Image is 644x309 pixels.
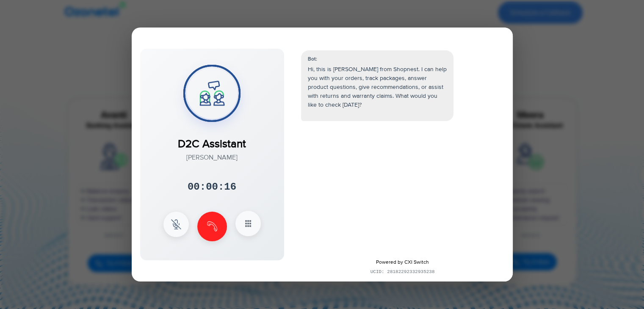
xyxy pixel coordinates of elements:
img: end Icon [207,221,217,232]
div: [PERSON_NAME] [178,152,246,163]
p: Hi, this is [PERSON_NAME] from Shopnest. I can help you with your orders, track packages, answer ... [308,65,447,109]
div: UCID: 28182292332935238 [299,268,506,276]
div: Bot: [308,55,447,63]
div: D2C Assistant​ [178,127,246,152]
div: Powered by CXI Switch [299,259,506,266]
img: mute Icon [171,219,181,229]
div: 00:00:16 [188,179,236,195]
